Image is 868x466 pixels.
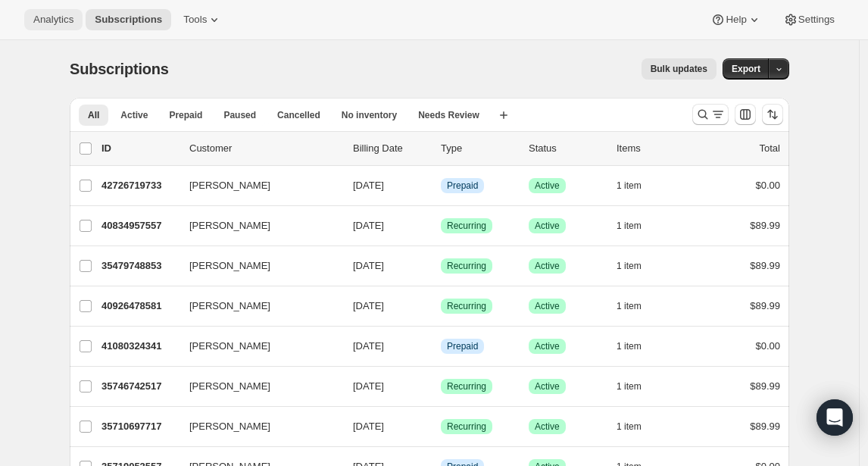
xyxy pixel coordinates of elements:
[189,218,270,233] span: [PERSON_NAME]
[535,180,560,192] span: Active
[189,141,341,156] p: Customer
[180,214,332,238] button: [PERSON_NAME]
[277,109,320,121] span: Cancelled
[750,421,780,432] span: $89.99
[418,109,479,121] span: Needs Review
[617,220,642,232] span: 1 item
[353,300,384,311] span: [DATE]
[535,260,560,272] span: Active
[617,180,642,192] span: 1 item
[189,299,270,314] span: [PERSON_NAME]
[750,300,780,311] span: $89.99
[101,258,177,274] p: 35479748853
[642,58,717,80] button: Bulk updates
[447,220,486,232] span: Recurring
[180,254,332,278] button: [PERSON_NAME]
[101,336,780,357] div: 41080324341[PERSON_NAME][DATE]InfoPrepaidSuccessActive1 item$0.00
[447,300,486,312] span: Recurring
[447,340,478,352] span: Prepaid
[120,109,148,121] span: Active
[651,63,707,75] span: Bulk updates
[798,14,835,26] span: Settings
[535,421,560,433] span: Active
[617,421,642,433] span: 1 item
[353,340,384,352] span: [DATE]
[101,416,780,437] div: 35710697717[PERSON_NAME][DATE]SuccessRecurringSuccessActive1 item$89.99
[189,339,270,354] span: [PERSON_NAME]
[750,380,780,392] span: $89.99
[617,141,692,156] div: Items
[101,376,780,397] div: 35746742517[PERSON_NAME][DATE]SuccessRecurringSuccessActive1 item$89.99
[95,14,162,26] span: Subscriptions
[223,109,256,121] span: Paused
[88,109,99,121] span: All
[101,299,177,314] p: 40926478581
[353,421,384,432] span: [DATE]
[535,340,560,352] span: Active
[732,63,760,75] span: Export
[492,105,516,126] button: Create new view
[617,380,642,393] span: 1 item
[617,340,642,352] span: 1 item
[101,178,177,193] p: 42726719733
[447,380,486,393] span: Recurring
[101,419,177,434] p: 35710697717
[535,380,560,393] span: Active
[774,9,844,30] button: Settings
[701,9,770,30] button: Help
[529,141,604,156] p: Status
[692,104,729,125] button: Search and filter results
[353,260,384,271] span: [DATE]
[101,141,780,156] div: IDCustomerBilling DateTypeStatusItemsTotal
[617,175,658,196] button: 1 item
[101,141,177,156] p: ID
[101,296,780,317] div: 40926478581[PERSON_NAME][DATE]SuccessRecurringSuccessActive1 item$89.99
[760,141,780,156] p: Total
[617,296,658,317] button: 1 item
[180,374,332,399] button: [PERSON_NAME]
[447,260,486,272] span: Recurring
[180,174,332,198] button: [PERSON_NAME]
[101,339,177,354] p: 41080324341
[189,379,270,394] span: [PERSON_NAME]
[816,399,853,436] div: Open Intercom Messenger
[617,416,658,437] button: 1 item
[353,141,429,156] p: Billing Date
[447,180,478,192] span: Prepaid
[617,336,658,357] button: 1 item
[617,260,642,272] span: 1 item
[750,260,780,271] span: $89.99
[70,61,169,77] span: Subscriptions
[180,414,332,439] button: [PERSON_NAME]
[101,379,177,394] p: 35746742517
[33,14,73,26] span: Analytics
[101,215,780,236] div: 40834957557[PERSON_NAME][DATE]SuccessRecurringSuccessActive1 item$89.99
[750,220,780,231] span: $89.99
[189,178,270,193] span: [PERSON_NAME]
[617,215,658,236] button: 1 item
[183,14,207,26] span: Tools
[535,300,560,312] span: Active
[24,9,83,30] button: Analytics
[735,104,756,125] button: Customize table column order and visibility
[447,421,486,433] span: Recurring
[535,220,560,232] span: Active
[441,141,517,156] div: Type
[101,175,780,196] div: 42726719733[PERSON_NAME][DATE]InfoPrepaidSuccessActive1 item$0.00
[174,9,231,30] button: Tools
[617,300,642,312] span: 1 item
[726,14,746,26] span: Help
[755,180,780,191] span: $0.00
[353,380,384,392] span: [DATE]
[189,419,270,434] span: [PERSON_NAME]
[342,109,397,121] span: No inventory
[353,220,384,231] span: [DATE]
[755,340,780,352] span: $0.00
[86,9,171,30] button: Subscriptions
[189,258,270,274] span: [PERSON_NAME]
[723,58,770,80] button: Export
[353,180,384,191] span: [DATE]
[617,376,658,397] button: 1 item
[762,104,783,125] button: Sort the results
[617,255,658,277] button: 1 item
